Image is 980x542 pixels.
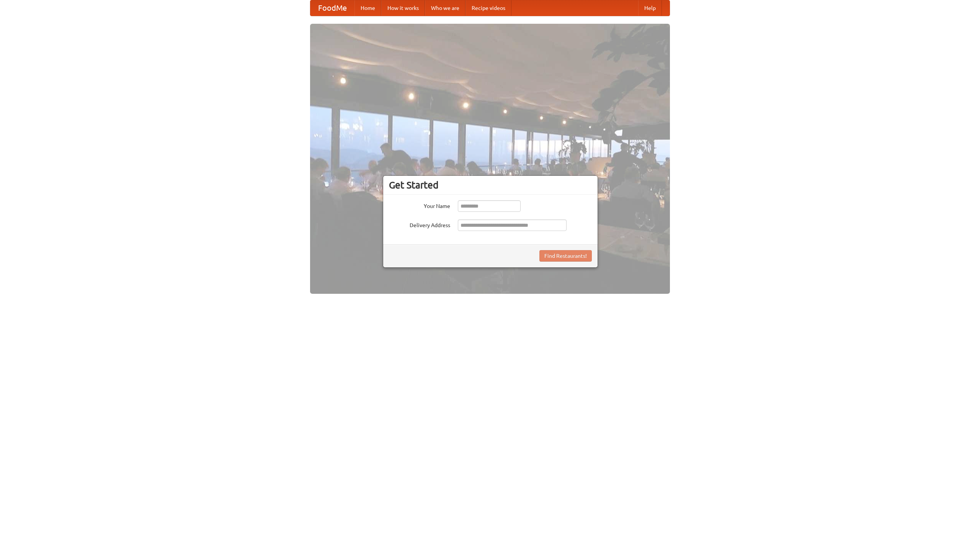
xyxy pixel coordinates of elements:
a: FoodMe [310,0,354,16]
h3: Get Started [389,179,592,191]
a: Who we are [425,0,465,16]
a: Help [638,0,662,16]
label: Your Name [389,200,450,210]
a: Recipe videos [465,0,511,16]
a: How it works [381,0,425,16]
a: Home [354,0,381,16]
button: Find Restaurants! [539,250,592,262]
label: Delivery Address [389,219,450,229]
